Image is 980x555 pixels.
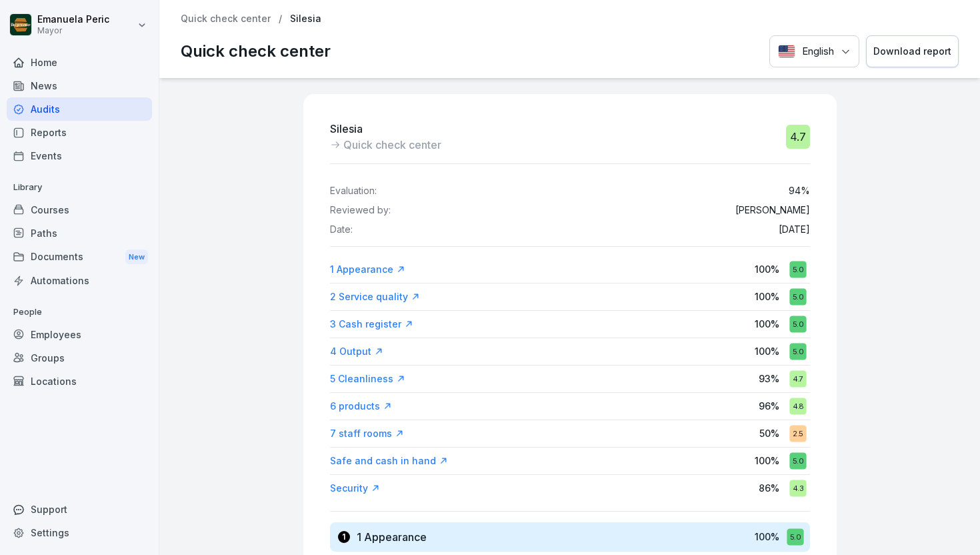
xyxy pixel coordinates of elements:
[7,97,152,121] a: Audits
[31,352,65,364] font: Groups
[771,373,779,384] font: %
[779,223,810,235] font: [DATE]
[31,127,67,138] font: Reports
[7,346,152,370] a: Groups
[181,41,331,61] font: Quick check center
[342,532,345,542] font: 1
[735,204,810,215] font: [PERSON_NAME]
[330,346,371,357] font: 4 Output
[7,198,152,221] a: Courses
[279,13,282,24] font: /
[792,456,803,466] font: 5.0
[792,320,803,329] font: 5.0
[330,263,405,276] a: 1 Appearance
[792,265,803,274] font: 5.0
[759,400,771,412] font: 96
[7,245,152,269] a: DocumentsNew
[330,318,401,330] font: 3 Cash register
[13,181,42,192] font: Library
[330,204,391,215] font: Reviewed by:
[771,455,779,466] font: %
[31,251,83,262] font: Documents
[86,13,109,25] font: Peric
[7,51,152,74] a: Home
[755,263,771,275] font: 100
[290,13,321,24] font: Silesia
[31,527,69,538] font: Settings
[129,252,145,261] font: New
[181,13,271,25] a: Quick check center
[7,144,152,167] a: Events
[330,185,377,196] font: Evaluation:
[330,122,363,135] font: Silesia
[789,185,801,196] font: 94
[31,275,89,286] font: Automations
[330,291,408,302] font: 2 Service quality
[771,531,779,542] font: %
[31,103,60,115] font: Audits
[866,35,959,68] button: Download report
[771,400,779,412] font: %
[330,372,405,386] a: 5 Cleanliness
[778,45,795,58] img: English
[181,13,271,24] font: Quick check center
[759,373,771,384] font: 93
[330,345,383,358] a: 4 Output
[330,400,392,413] a: 6 products
[792,484,803,493] font: 4.3
[759,482,771,494] font: 86
[790,130,806,143] font: 4.7
[31,204,69,215] font: Courses
[789,532,800,542] font: 5.0
[330,427,404,440] a: 7 staff rooms
[755,455,771,466] font: 100
[7,221,152,245] a: Paths
[792,402,803,411] font: 4.8
[755,531,771,542] font: 100
[755,291,771,302] font: 100
[330,263,393,275] font: 1 Appearance
[37,13,83,25] font: Emanuela
[330,455,436,466] font: Safe and cash in hand
[801,185,810,196] font: %
[330,428,392,439] font: 7 staff rooms
[771,482,779,494] font: %
[7,121,152,144] a: Reports
[330,482,368,494] font: Security
[357,530,427,544] font: 1 Appearance
[330,400,380,412] font: 6 products
[330,373,393,384] font: 5 Cleanliness
[31,376,77,387] font: Locations
[7,521,152,544] a: Settings
[7,74,152,97] a: News
[769,35,859,68] button: Language
[31,227,57,239] font: Paths
[802,45,834,57] font: English
[330,454,448,468] a: Safe and cash in hand
[31,57,57,68] font: Home
[7,269,152,292] a: Automations
[771,291,779,302] font: %
[7,323,152,346] a: Employees
[31,504,67,515] font: Support
[37,25,62,35] font: Mayor
[771,263,779,275] font: %
[771,346,779,357] font: %
[13,306,42,317] font: People
[31,150,62,161] font: Events
[7,370,152,393] a: Locations
[759,428,771,439] font: 50
[771,318,779,330] font: %
[31,80,57,91] font: News
[873,45,951,57] font: Download report
[771,428,779,439] font: %
[792,292,803,302] font: 5.0
[343,138,441,151] font: Quick check center
[330,223,353,235] font: Date:
[792,374,803,384] font: 4.7
[792,347,803,356] font: 5.0
[755,318,771,330] font: 100
[793,429,803,438] font: 2.5
[330,318,413,331] a: 3 Cash register
[330,290,420,304] a: 2 Service quality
